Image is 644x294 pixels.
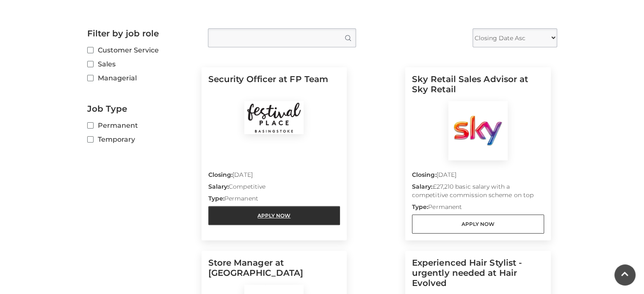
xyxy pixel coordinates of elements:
h2: Filter by job role [87,28,195,38]
h5: Sky Retail Sales Advisor at Sky Retail [412,74,544,101]
label: Temporary [87,134,195,145]
p: [DATE] [208,170,340,182]
img: Sky Retail [448,101,508,160]
label: Customer Service [87,45,195,55]
p: Permanent [208,194,340,206]
strong: Salary: [208,183,229,190]
p: Permanent [412,203,544,214]
p: £27,210 basic salary with a competitive commission scheme on top [412,182,544,203]
h5: Security Officer at FP Team [208,74,340,101]
label: Sales [87,59,195,69]
strong: Type: [412,203,428,211]
a: Apply Now [208,206,340,225]
label: Managerial [87,73,195,83]
label: Permanent [87,120,195,131]
p: [DATE] [412,170,544,182]
img: Festival Place [244,101,304,134]
a: Apply Now [412,214,544,234]
strong: Closing: [208,171,233,179]
strong: Closing: [412,171,437,179]
strong: Salary: [412,183,433,190]
h5: Store Manager at [GEOGRAPHIC_DATA] [208,258,340,285]
h2: Job Type [87,104,195,114]
strong: Type: [208,195,224,202]
p: Competitive [208,182,340,194]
